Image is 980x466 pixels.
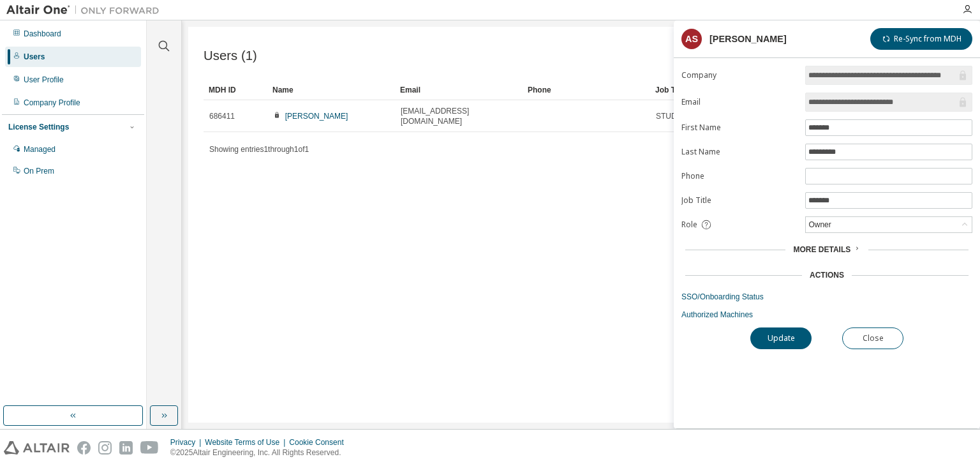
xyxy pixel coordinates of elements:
[8,122,69,132] div: License Settings
[681,195,798,206] label: Job Title
[4,441,70,455] img: altair_logo.svg
[204,49,257,63] span: Users (1)
[289,437,351,447] div: Cookie Consent
[810,270,844,280] div: Actions
[806,218,833,232] div: Owner
[24,166,54,176] div: On Prem
[842,327,903,349] button: Close
[170,447,352,458] p: © 2025 Altair Engineering, Inc. All Rights Reserved.
[209,80,262,100] div: MDH ID
[709,34,787,44] div: [PERSON_NAME]
[655,80,773,100] div: Job Title
[681,97,798,107] label: Email
[209,145,309,154] span: Showing entries 1 through 1 of 1
[209,111,235,121] span: 686411
[24,75,64,85] div: User Profile
[170,437,205,447] div: Privacy
[6,4,166,17] img: Altair One
[870,28,972,50] button: Re-Sync from MDH
[681,123,798,133] label: First Name
[285,112,348,121] a: [PERSON_NAME]
[528,80,645,100] div: Phone
[681,292,972,302] a: SSO/Onboarding Status
[205,437,289,447] div: Website Terms of Use
[272,80,390,100] div: Name
[24,29,61,39] div: Dashboard
[140,441,159,455] img: youtube.svg
[24,98,80,108] div: Company Profile
[24,52,45,62] div: Users
[656,111,692,121] span: STUDENT
[793,245,850,254] span: More Details
[681,29,702,49] div: AS
[750,327,812,349] button: Update
[681,310,972,320] a: Authorized Machines
[24,144,56,154] div: Managed
[681,147,798,157] label: Last Name
[98,441,112,455] img: instagram.svg
[681,220,697,230] span: Role
[400,80,517,100] div: Email
[77,441,91,455] img: facebook.svg
[401,106,517,126] span: [EMAIL_ADDRESS][DOMAIN_NAME]
[806,217,972,232] div: Owner
[681,70,798,80] label: Company
[681,171,798,181] label: Phone
[119,441,133,455] img: linkedin.svg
